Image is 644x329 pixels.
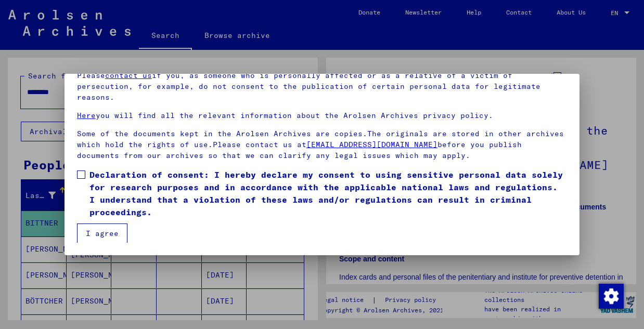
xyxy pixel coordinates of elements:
[77,111,96,120] a: Here
[77,223,127,243] button: I agree
[306,140,437,149] a: [EMAIL_ADDRESS][DOMAIN_NAME]
[105,71,152,80] a: contact us
[77,110,567,121] p: you will find all the relevant information about the Arolsen Archives privacy policy.
[89,168,567,218] span: Declaration of consent: I hereby declare my consent to using sensitive personal data solely for r...
[599,284,624,309] img: Change consent
[77,128,567,161] p: Some of the documents kept in the Arolsen Archives are copies.The originals are stored in other a...
[77,70,567,103] p: Please if you, as someone who is personally affected or as a relative of a victim of persecution,...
